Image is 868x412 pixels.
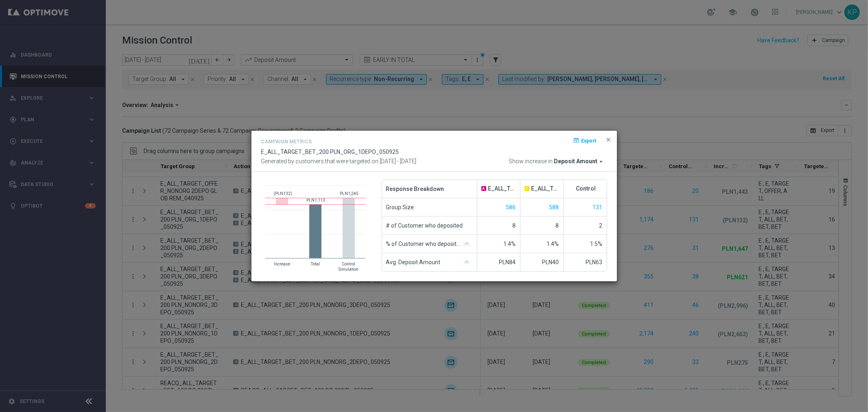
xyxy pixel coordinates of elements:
text: Increase [274,262,290,266]
span: 1.4% [504,241,516,247]
span: 8 [556,222,559,229]
span: E_ALL_TARGET_BET_200 PLN_ORG_1DEPO_050925 [261,149,399,155]
span: Show unique customers [506,204,516,210]
h4: Campaign Metrics [261,139,312,145]
span: 1.5% [590,241,603,247]
text: Total [310,262,320,266]
span: PLN40 [542,259,559,265]
span: 1.4% [547,241,559,247]
span: 2 [599,222,603,229]
button: open_in_browser Export [573,136,597,145]
text: Control Simulation [339,262,359,272]
span: close [606,136,612,143]
img: gaussianGrey.svg [461,242,473,246]
span: E_ALL_TARGET_BET_200 PLN_ORG_TESTA_1DEPO_050925 [488,185,516,192]
text: PLN1,245 [340,191,359,196]
span: E_ALL_TARGET_BET_200 PLN_ORG_TESTB_1DEPO_050925 [531,185,559,192]
span: Control [576,185,596,192]
span: Group Size [386,198,414,216]
i: arrow_drop_down [598,158,605,165]
span: Generated by customers that were targeted on [261,158,379,164]
i: open_in_browser [573,137,580,144]
span: Show unique customers [549,204,559,210]
img: gaussianGrey.svg [461,261,473,265]
span: Export [582,138,597,143]
text: (PLN132) [273,191,292,196]
span: Deposit Amount [554,158,598,165]
span: A [481,186,486,191]
span: Avg. Deposit Amount [386,253,441,271]
text: PLN1,113 [306,198,325,202]
span: PLN84 [499,259,516,265]
span: % of Customer who deposited [386,235,461,253]
span: [DATE] - [DATE] [380,158,417,164]
span: Show increase in [509,158,553,165]
span: B [525,186,529,191]
span: Show unique customers [593,204,603,210]
button: Deposit Amount arrow_drop_down [554,158,607,165]
span: Response Breakdown [386,180,444,198]
span: 8 [513,222,516,229]
span: PLN63 [586,259,603,265]
span: # of Customer who deposited [386,217,463,234]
